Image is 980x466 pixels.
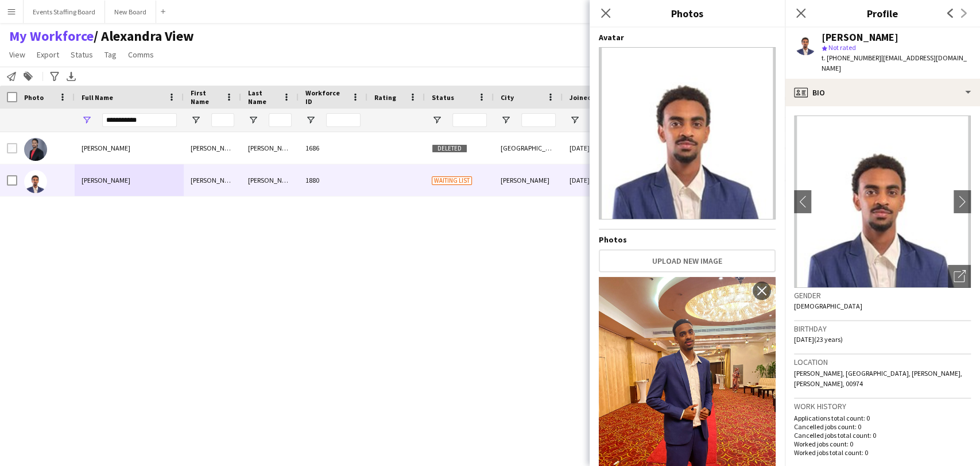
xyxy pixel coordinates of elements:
[374,93,396,102] span: Rating
[599,47,776,219] img: Crew avatar
[521,113,556,127] input: City Filter Input
[248,115,258,125] button: Open Filter Menu
[123,47,158,62] a: Comms
[37,49,59,60] span: Export
[570,93,592,102] span: Joined
[494,132,563,164] div: [GEOGRAPHIC_DATA]
[794,401,971,411] h3: Work history
[100,47,121,62] a: Tag
[563,132,632,164] div: [DATE]
[794,431,971,440] p: Cancelled jobs total count: 0
[21,70,35,83] app-action-btn: Add to tag
[794,323,971,334] h3: Birthday
[494,164,563,196] div: [PERSON_NAME]
[822,53,967,72] span: | [EMAIL_ADDRESS][DOMAIN_NAME]
[785,6,980,21] h3: Profile
[432,144,467,153] span: Deleted
[501,115,511,125] button: Open Filter Menu
[82,176,130,184] span: [PERSON_NAME]
[794,414,971,422] p: Applications total count: 0
[24,170,47,193] img: Ahmed Ahmed
[432,176,472,185] span: Waiting list
[794,369,962,388] span: [PERSON_NAME], [GEOGRAPHIC_DATA], [PERSON_NAME], [PERSON_NAME], 00974
[794,357,971,367] h3: Location
[104,49,117,60] span: Tag
[191,115,201,125] button: Open Filter Menu
[432,115,442,125] button: Open Filter Menu
[269,113,292,127] input: Last Name Filter Input
[66,47,98,62] a: Status
[32,47,64,62] a: Export
[794,115,971,288] img: Crew avatar or photo
[241,164,299,196] div: [PERSON_NAME]
[828,43,856,52] span: Not rated
[9,49,25,60] span: View
[241,132,299,164] div: [PERSON_NAME]
[24,1,105,23] button: Events Staffing Board
[794,422,971,431] p: Cancelled jobs count: 0
[570,115,580,125] button: Open Filter Menu
[64,70,78,83] app-action-btn: Export XLSX
[948,265,971,288] div: Open photos pop-in
[48,70,61,83] app-action-btn: Advanced filters
[248,88,278,106] span: Last Name
[71,49,93,60] span: Status
[794,440,971,448] p: Worked jobs count: 0
[191,88,220,106] span: First Name
[24,138,47,161] img: Ahmed Ahmed
[563,164,632,196] div: [DATE]
[94,28,194,45] span: Alexandra View
[184,164,241,196] div: [PERSON_NAME]
[299,132,367,164] div: 1686
[211,113,234,127] input: First Name Filter Input
[794,335,843,344] span: [DATE] (23 years)
[501,93,514,102] span: City
[9,28,94,45] a: My Workforce
[299,164,367,196] div: 1880
[822,53,881,62] span: t. [PHONE_NUMBER]
[794,290,971,301] h3: Gender
[599,234,776,245] h4: Photos
[5,70,18,83] app-action-btn: Notify workforce
[822,32,898,43] div: [PERSON_NAME]
[82,93,113,102] span: Full Name
[599,249,776,272] button: Upload new image
[794,448,971,457] p: Worked jobs total count: 0
[432,93,454,102] span: Status
[305,88,347,106] span: Workforce ID
[599,32,776,43] h4: Avatar
[305,115,316,125] button: Open Filter Menu
[5,47,30,62] a: View
[105,1,156,23] button: New Board
[24,93,44,102] span: Photo
[82,115,92,125] button: Open Filter Menu
[590,6,785,21] h3: Photos
[452,113,487,127] input: Status Filter Input
[326,113,361,127] input: Workforce ID Filter Input
[102,113,177,127] input: Full Name Filter Input
[794,302,862,310] span: [DEMOGRAPHIC_DATA]
[184,132,241,164] div: [PERSON_NAME]
[7,143,17,153] input: Row Selection is disabled for this row (unchecked)
[82,144,130,152] span: [PERSON_NAME]
[785,79,980,106] div: Bio
[128,49,154,60] span: Comms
